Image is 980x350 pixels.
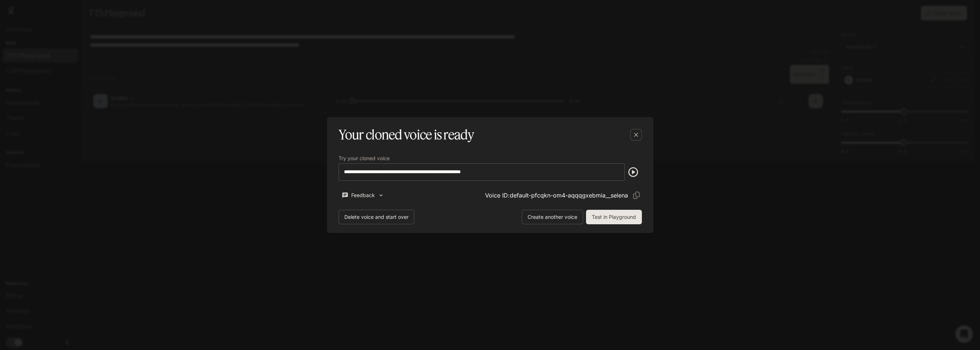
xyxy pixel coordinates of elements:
button: Create another voice [522,210,583,224]
button: Feedback [339,189,388,201]
button: Delete voice and start over [339,210,414,224]
p: Try your cloned voice [339,156,390,161]
p: Voice ID: default-pfcqkn-om4-aqqqgxebmia__selena [485,191,628,200]
h5: Your cloned voice is ready [339,126,474,144]
button: Copy Voice ID [631,190,642,201]
button: Test in Playground [586,210,642,224]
